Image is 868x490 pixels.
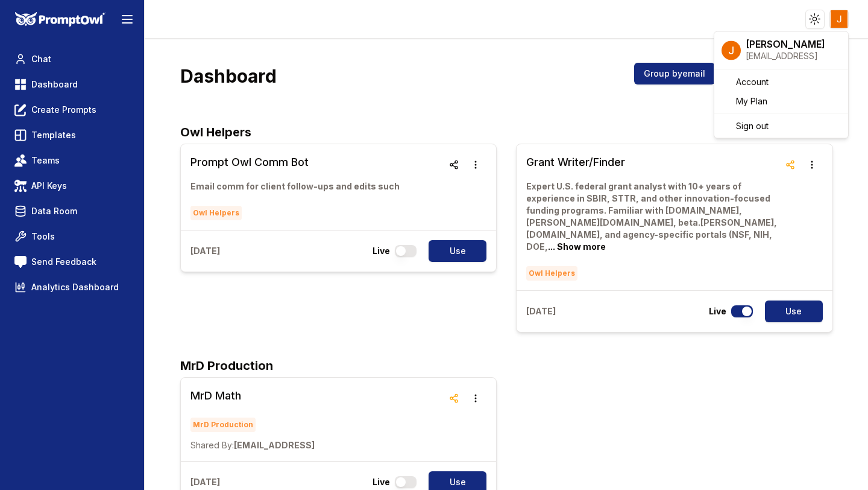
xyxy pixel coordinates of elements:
span: Sign out [736,120,769,132]
div: [EMAIL_ADDRESS] [746,50,825,62]
div: [PERSON_NAME] [746,39,825,49]
span: Account [736,76,769,88]
img: ACg8ocLn0HdG8OQKtxxsAaZE6qWdtt8gvzqePZPR29Bq4TgEr-DTug=s96-c [722,41,741,60]
span: My Plan [736,95,767,107]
